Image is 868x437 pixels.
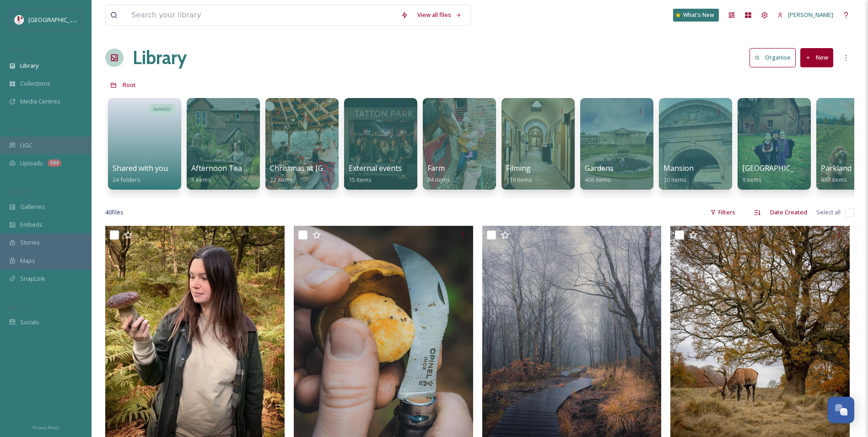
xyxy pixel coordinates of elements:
button: Open Chat [828,397,854,423]
span: 15 items [349,175,372,184]
img: download%20(5).png [15,15,24,24]
span: Farm [427,163,445,173]
a: Mansion30 items [663,164,694,184]
span: Stories [20,238,40,247]
span: Select all [816,208,841,217]
span: 406 items [585,175,611,184]
span: SnapLink [20,274,45,283]
span: 5 items [191,175,211,184]
input: Search your library [127,5,396,25]
a: SHAREDShared with you24 folders [105,93,184,190]
a: Parkland487 items [821,164,852,184]
a: View all files [413,6,466,24]
a: [PERSON_NAME] [773,6,838,24]
span: Shared with you [113,163,168,173]
div: Filters [706,203,740,221]
span: SOCIALS [9,304,27,311]
button: New [800,48,833,67]
span: External events [349,163,402,173]
span: Filming [506,163,531,173]
button: Organise [749,48,796,67]
a: Christmas at [GEOGRAPHIC_DATA]22 items [270,164,389,184]
span: Afternoon Tea [191,163,242,173]
span: 22 items [270,175,293,184]
span: Media Centres [20,97,60,106]
span: Mansion [663,163,694,173]
a: [GEOGRAPHIC_DATA]9 items [742,164,816,184]
a: Privacy Policy [32,421,59,432]
span: Privacy Policy [32,425,59,431]
span: [GEOGRAPHIC_DATA] [742,163,816,173]
span: 40 file s [105,208,124,217]
span: UGC [20,141,32,150]
span: Galleries [20,202,45,211]
span: 119 items [506,175,532,184]
div: 344 [48,159,61,167]
span: Library [20,61,38,70]
span: Maps [20,257,35,265]
span: WIDGETS [9,188,30,195]
a: Farm84 items [427,164,450,184]
span: 84 items [427,175,450,184]
span: Root [123,81,136,89]
a: Root [123,79,136,90]
span: [GEOGRAPHIC_DATA] [28,15,86,24]
a: Gardens406 items [585,164,614,184]
span: 9 items [742,175,762,184]
span: SHARED [153,106,171,113]
span: 487 items [821,175,847,184]
a: Filming119 items [506,164,532,184]
span: [PERSON_NAME] [788,11,833,19]
a: Afternoon Tea5 items [191,164,242,184]
span: Parkland [821,163,852,173]
span: 24 folders [113,175,140,184]
a: External events15 items [349,164,402,184]
span: Gardens [585,163,614,173]
a: What's New [673,9,719,22]
span: MEDIA [9,47,25,54]
a: Library [133,44,187,71]
span: Socials [20,318,39,327]
span: Collections [20,79,50,88]
span: Embeds [20,220,43,229]
div: Date Created [766,203,812,221]
span: COLLECT [9,127,29,134]
span: Uploads [20,159,43,168]
span: 30 items [663,175,686,184]
a: Organise [749,48,800,67]
span: Christmas at [GEOGRAPHIC_DATA] [270,163,389,173]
